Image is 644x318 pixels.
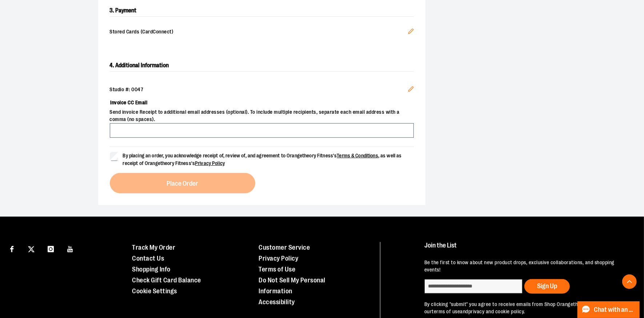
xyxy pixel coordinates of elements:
button: Chat with an Expert [577,301,640,318]
a: Contact Us [132,255,164,262]
button: Edit [402,80,420,100]
img: Twitter [28,246,35,253]
a: Check Gift Card Balance [132,277,201,284]
h2: 3. Payment [110,5,414,17]
button: Sign Up [524,279,570,294]
a: Visit our Youtube page [64,242,77,255]
a: Visit our Instagram page [44,242,57,255]
a: terms of use [432,309,460,314]
span: Send invoice Receipt to additional email addresses (optional). To include multiple recipients, se... [110,109,414,123]
span: Chat with an Expert [594,306,635,313]
button: Back To Top [622,274,637,289]
span: Stored Cards (CardConnect) [110,28,408,36]
p: Be the first to know about new product drops, exclusive collaborations, and shopping events! [424,259,628,274]
a: Track My Order [132,244,175,251]
a: Privacy Policy [195,160,225,166]
input: By placing an order, you acknowledge receipt of, review of, and agreement to Orangetheory Fitness... [110,152,119,161]
div: Studio #: 0047 [110,86,414,93]
p: By clicking "submit" you agree to receive emails from Shop Orangetheory and accept our and [424,301,628,315]
a: Privacy Policy [259,255,299,262]
h2: 4. Additional Information [110,60,414,72]
h4: Join the List [424,242,628,255]
input: enter email [424,279,523,294]
a: Visit our Facebook page [5,242,18,255]
a: Customer Service [259,244,310,251]
a: Cookie Settings [132,287,177,295]
a: Terms of Use [259,266,296,273]
a: Accessibility [259,298,295,306]
a: privacy and cookie policy. [468,309,525,314]
button: Edit [402,23,420,42]
span: Sign Up [537,282,557,290]
label: Invoice CC Email [110,96,414,109]
a: Terms & Conditions [337,153,378,158]
span: By placing an order, you acknowledge receipt of, review of, and agreement to Orangetheory Fitness... [123,153,402,166]
a: Shopping Info [132,266,171,273]
a: Do Not Sell My Personal Information [259,277,326,295]
a: Visit our X page [25,242,38,255]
